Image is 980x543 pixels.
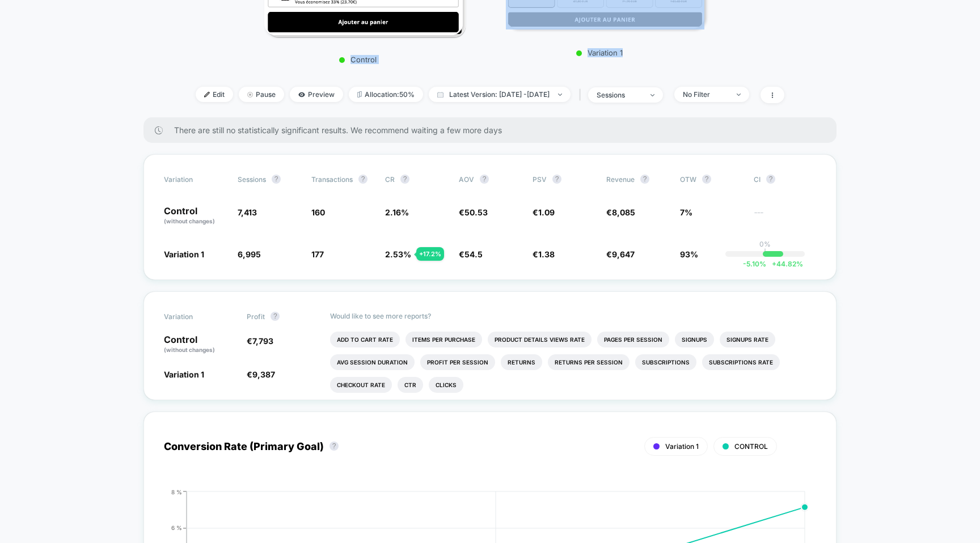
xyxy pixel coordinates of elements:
li: Profit Per Session [420,354,495,370]
button: ? [480,175,489,184]
span: 9,387 [252,370,275,379]
span: There are still no statistically significant results. We recommend waiting a few more days [174,125,814,135]
span: 160 [311,207,325,217]
li: Checkout Rate [330,377,392,393]
li: Ctr [398,377,423,393]
span: 1.38 [538,249,555,259]
img: end [247,92,253,97]
tspan: 6 % [171,525,182,532]
p: Would like to see more reports? [330,312,817,320]
span: Variation [164,175,226,184]
span: € [606,207,635,217]
p: Control [164,335,235,354]
li: Avg Session Duration [330,354,415,370]
span: CI [754,175,816,184]
button: ? [552,175,561,184]
span: CR [385,175,395,184]
span: Transactions [311,175,353,184]
span: 7,793 [252,336,273,346]
img: calendar [437,92,443,97]
span: Variation 1 [164,249,204,259]
p: 0% [759,240,771,248]
span: € [606,249,635,259]
p: Control [259,55,457,64]
span: € [459,249,483,259]
img: end [650,94,654,96]
span: Preview [290,87,343,102]
span: 2.53 % [385,249,411,259]
li: Pages Per Session [597,332,669,347]
span: PSV [533,175,547,184]
button: ? [640,175,649,184]
button: ? [702,175,711,184]
span: 8,085 [612,207,635,217]
div: + 17.2 % [416,247,444,261]
li: Add To Cart Rate [330,332,400,347]
button: ? [272,175,281,184]
span: + [772,260,776,268]
p: Variation 1 [500,48,699,57]
span: Variation [164,312,226,321]
li: Returns [501,354,542,370]
span: CONTROL [734,442,768,451]
span: € [533,207,555,217]
button: ? [400,175,409,184]
span: Revenue [606,175,635,184]
span: 2.16 % [385,207,409,217]
span: 54.5 [464,249,483,259]
li: Clicks [429,377,463,393]
span: € [247,370,275,379]
span: AOV [459,175,474,184]
li: Signups Rate [720,332,775,347]
span: 9,647 [612,249,635,259]
span: Sessions [238,175,266,184]
span: 93% [680,249,698,259]
button: ? [766,175,775,184]
span: (without changes) [164,346,215,353]
span: 50.53 [464,207,488,217]
span: Pause [239,87,284,102]
span: Variation 1 [164,370,204,379]
span: Edit [196,87,233,102]
div: sessions [597,91,642,99]
span: € [533,249,555,259]
span: 7% [680,207,692,217]
span: 7,413 [238,207,257,217]
span: | [576,87,588,103]
div: No Filter [683,90,728,99]
li: Subscriptions [635,354,696,370]
img: end [558,94,562,96]
span: 177 [311,249,324,259]
span: Allocation: 50% [349,87,423,102]
span: € [247,336,273,346]
span: Latest Version: [DATE] - [DATE] [429,87,571,102]
p: Control [164,206,226,226]
button: ? [358,175,367,184]
img: edit [204,92,210,97]
li: Subscriptions Rate [702,354,780,370]
span: € [459,207,488,217]
button: ? [330,442,339,451]
span: Profit [247,312,265,321]
span: Variation 1 [665,442,699,451]
tspan: 8 % [171,489,182,495]
span: --- [754,209,816,226]
li: Signups [675,332,714,347]
span: 6,995 [238,249,261,259]
span: 1.09 [538,207,555,217]
img: rebalance [357,91,362,97]
span: 44.82 % [766,260,803,268]
p: | [764,248,766,257]
li: Items Per Purchase [405,332,482,347]
img: end [737,94,741,96]
span: OTW [680,175,742,184]
li: Returns Per Session [548,354,630,370]
li: Product Details Views Rate [488,332,592,347]
span: (without changes) [164,218,215,224]
span: -5.10 % [743,260,766,268]
button: ? [271,312,280,321]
